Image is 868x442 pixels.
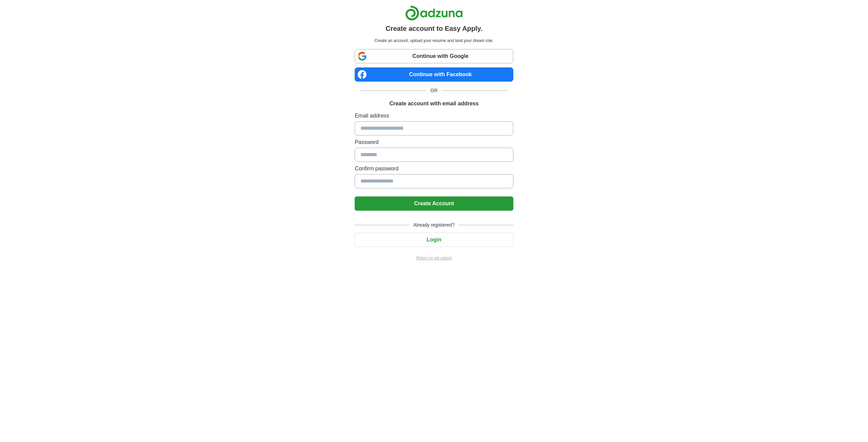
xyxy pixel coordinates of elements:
button: Create Account [355,196,513,211]
h1: Create account to Easy Apply. [386,23,482,34]
a: Continue with Facebook [355,67,513,82]
a: Login [355,237,513,243]
img: Adzuna logo [405,5,463,21]
span: Already registered? [409,222,458,229]
label: Password [355,138,513,146]
span: OR [427,87,442,94]
label: Confirm password [355,165,513,173]
p: Create an account, upload your resume and land your dream role. [356,38,512,44]
h1: Create account with email address [389,100,478,108]
button: Login [355,233,513,247]
a: Return to job advert [355,255,513,261]
label: Email address [355,112,513,120]
a: Continue with Google [355,49,513,63]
